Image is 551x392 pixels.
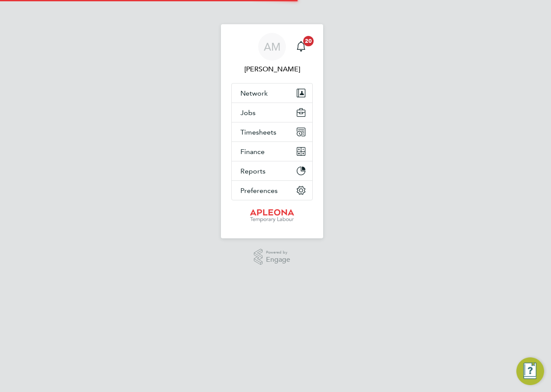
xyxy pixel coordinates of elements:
[240,109,256,117] span: Jobs
[240,148,265,156] span: Finance
[232,142,312,161] button: Finance
[221,24,323,238] nav: Main navigation
[240,186,278,195] span: Preferences
[232,181,312,200] button: Preferences
[250,209,294,223] img: apleona-logo-retina.png
[231,64,313,74] span: Adrian Mic
[240,167,266,175] span: Reports
[516,357,544,385] button: Engage Resource Center
[232,84,312,103] button: Network
[232,103,312,122] button: Jobs
[266,249,290,256] span: Powered by
[232,161,312,180] button: Reports
[254,249,291,265] a: Powered byEngage
[231,209,313,223] a: Go to home page
[303,36,314,46] span: 20
[292,33,310,61] a: 20
[240,128,276,136] span: Timesheets
[240,89,268,97] span: Network
[264,41,281,52] span: AM
[266,256,290,263] span: Engage
[232,122,312,141] button: Timesheets
[231,33,313,74] a: AM[PERSON_NAME]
